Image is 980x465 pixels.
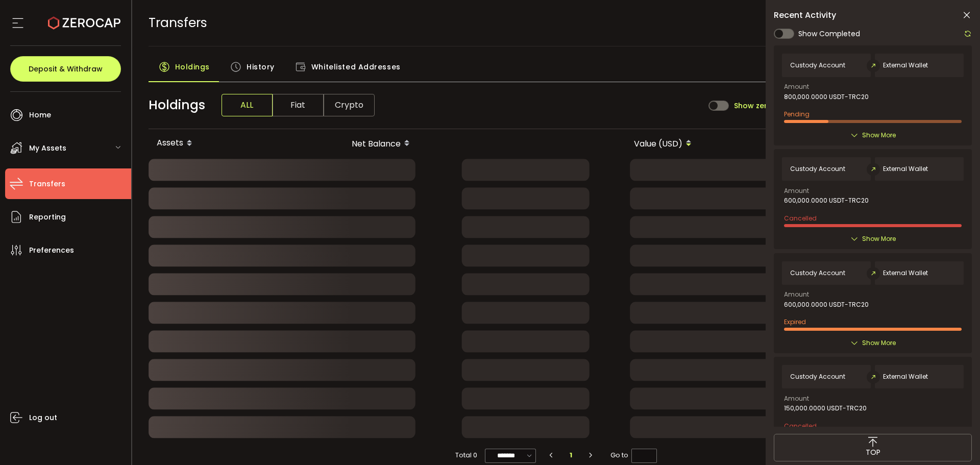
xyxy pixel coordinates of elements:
[784,422,817,430] span: Cancelled
[175,57,210,77] span: Holdings
[784,214,817,223] span: Cancelled
[277,135,418,152] div: Net Balance
[247,57,275,77] span: History
[862,130,896,140] span: Show More
[29,210,66,225] span: Reporting
[273,94,324,116] span: Fiat
[29,177,65,191] span: Transfers
[798,29,860,39] span: Show Completed
[883,165,928,173] span: External Wallet
[455,448,477,462] span: Total 0
[29,108,51,123] span: Home
[10,56,121,82] button: Deposit & Withdraw
[149,14,207,32] span: Transfers
[149,135,277,152] div: Assets
[862,338,896,348] span: Show More
[784,93,869,101] span: 800,000.0000 USDT-TRC20
[784,405,867,412] span: 150,000.0000 USDT-TRC20
[784,188,809,194] span: Amount
[784,291,809,298] span: Amount
[862,234,896,244] span: Show More
[784,110,810,118] span: Pending
[883,62,928,69] span: External Wallet
[784,197,869,204] span: 600,000.0000 USDT-TRC20
[784,84,809,90] span: Amount
[29,410,57,425] span: Log out
[774,11,836,19] span: Recent Activity
[149,95,205,115] span: Holdings
[784,317,806,326] span: Expired
[790,270,845,277] span: Custody Account
[559,135,700,152] div: Value (USD)
[610,448,657,462] span: Go to
[861,355,980,465] iframe: Chat Widget
[734,102,805,109] span: Show zero balance
[29,141,66,156] span: My Assets
[29,65,103,72] span: Deposit & Withdraw
[311,57,401,77] span: Whitelisted Addresses
[883,270,928,277] span: External Wallet
[790,165,845,173] span: Custody Account
[222,94,273,116] span: ALL
[29,243,74,258] span: Preferences
[562,448,580,462] li: 1
[784,396,809,402] span: Amount
[324,94,375,116] span: Crypto
[790,62,845,69] span: Custody Account
[784,301,869,308] span: 600,000.0000 USDT-TRC20
[790,373,845,380] span: Custody Account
